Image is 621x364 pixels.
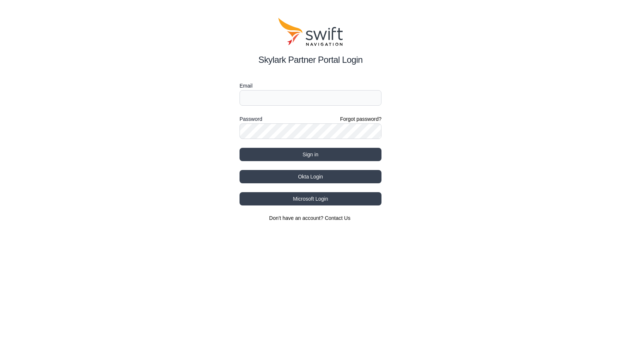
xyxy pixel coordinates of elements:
[325,215,350,221] a: Contact Us
[240,192,381,205] button: Microsoft Login
[240,170,381,183] button: Okta Login
[240,148,381,161] button: Sign in
[240,81,381,90] label: Email
[340,115,381,123] a: Forgot password?
[240,53,381,67] h2: Skylark Partner Portal Login
[240,214,381,222] section: Don't have an account?
[240,115,262,123] label: Password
